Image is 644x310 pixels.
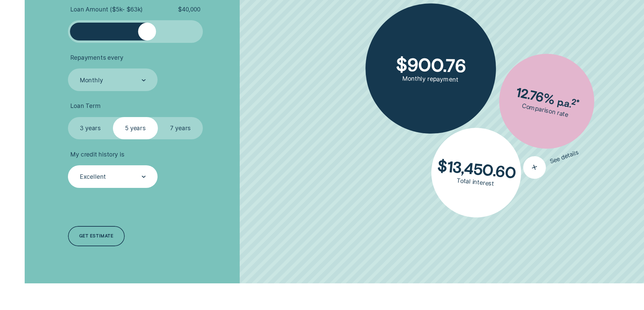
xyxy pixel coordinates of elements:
[70,6,143,13] span: Loan Amount ( $5k - $63k )
[70,102,100,110] span: Loan Term
[113,117,158,140] label: 5 years
[158,117,203,140] label: 7 years
[549,148,579,165] span: See details
[70,54,123,61] span: Repayments every
[80,76,103,84] div: Monthly
[80,173,106,180] div: Excellent
[68,117,113,140] label: 3 years
[70,151,124,158] span: My credit history is
[520,141,582,181] button: See details
[68,226,125,246] a: Get estimate
[178,6,200,13] span: $ 40,000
